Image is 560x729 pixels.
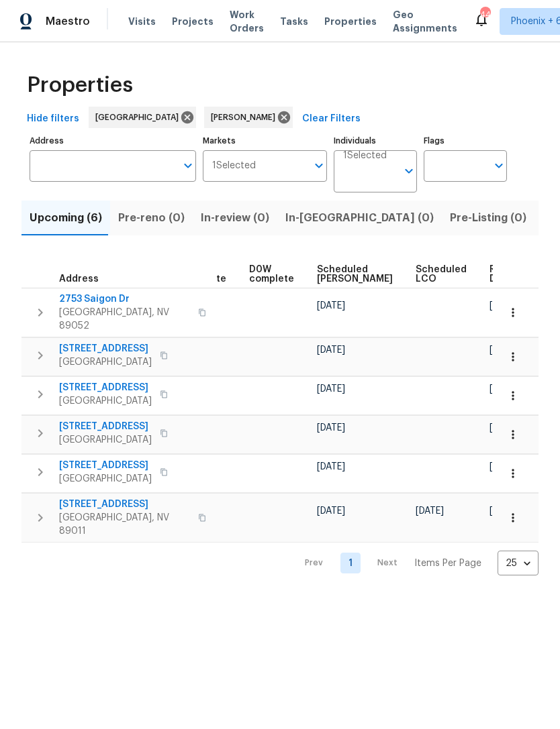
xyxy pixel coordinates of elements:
[317,265,393,284] span: Scheduled [PERSON_NAME]
[450,209,526,227] span: Pre-Listing (0)
[249,265,294,284] span: D0W complete
[480,8,489,21] div: 44
[414,557,481,570] p: Items Per Page
[128,15,156,28] span: Visits
[334,137,417,145] label: Individuals
[172,15,214,28] span: Projects
[489,462,518,471] span: [DATE]
[21,107,85,131] button: Hide filters
[27,78,133,92] span: Properties
[59,342,152,355] span: [STREET_ADDRESS]
[280,17,308,26] span: Tasks
[489,265,519,284] span: Ready Date
[30,209,102,227] span: Upcoming (6)
[59,355,152,369] span: [GEOGRAPHIC_DATA]
[416,265,467,284] span: Scheduled LCO
[203,137,328,145] label: Markets
[317,462,345,471] span: [DATE]
[95,111,184,124] span: [GEOGRAPHIC_DATA]
[59,420,152,433] span: [STREET_ADDRESS]
[59,381,152,394] span: [STREET_ADDRESS]
[59,472,152,486] span: [GEOGRAPHIC_DATA]
[59,459,152,472] span: [STREET_ADDRESS]
[489,345,518,355] span: [DATE]
[46,15,90,28] span: Maestro
[302,111,361,127] span: Clear Filters
[317,506,345,516] span: [DATE]
[489,301,518,311] span: [DATE]
[59,394,152,408] span: [GEOGRAPHIC_DATA]
[317,423,345,433] span: [DATE]
[343,150,387,162] span: 1 Selected
[498,546,539,581] div: 25
[400,162,418,180] button: Open
[317,345,345,355] span: [DATE]
[310,156,328,175] button: Open
[89,107,196,128] div: [GEOGRAPHIC_DATA]
[489,156,508,175] button: Open
[204,107,293,128] div: [PERSON_NAME]
[340,553,361,573] a: Goto page 1
[393,8,457,35] span: Geo Assignments
[317,301,345,311] span: [DATE]
[27,111,79,127] span: Hide filters
[230,8,264,35] span: Work Orders
[59,498,190,511] span: [STREET_ADDRESS]
[59,511,190,538] span: [GEOGRAPHIC_DATA], NV 89011
[30,137,196,145] label: Address
[59,274,99,284] span: Address
[211,111,281,124] span: [PERSON_NAME]
[201,209,269,227] span: In-review (0)
[285,209,434,227] span: In-[GEOGRAPHIC_DATA] (0)
[489,423,518,433] span: [DATE]
[212,160,256,172] span: 1 Selected
[179,156,197,175] button: Open
[297,107,366,131] button: Clear Filters
[489,506,518,516] span: [DATE]
[59,306,190,333] span: [GEOGRAPHIC_DATA], NV 89052
[324,15,377,28] span: Properties
[489,384,518,394] span: [DATE]
[292,551,539,575] nav: Pagination Navigation
[424,137,507,145] label: Flags
[59,292,190,306] span: 2753 Saigon Dr
[416,506,444,516] span: [DATE]
[59,433,152,447] span: [GEOGRAPHIC_DATA]
[317,384,345,394] span: [DATE]
[118,209,185,227] span: Pre-reno (0)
